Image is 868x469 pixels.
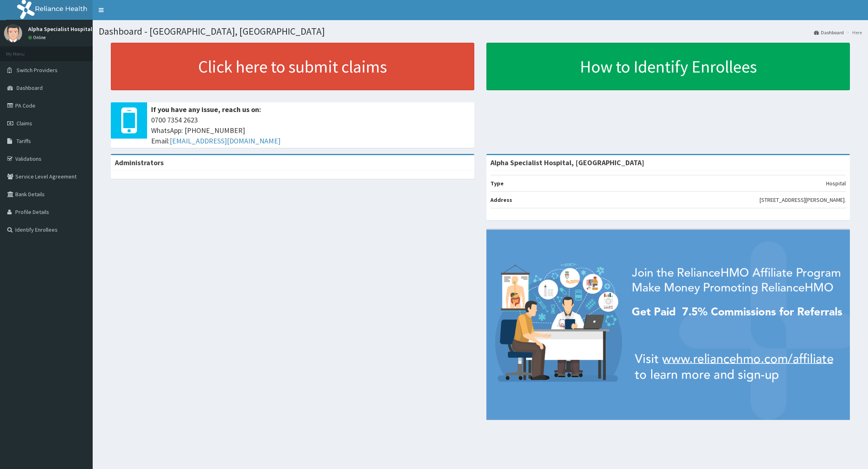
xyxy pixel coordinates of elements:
[17,66,58,74] span: Switch Providers
[151,115,470,146] span: 0700 7354 2623 WhatsApp: [PHONE_NUMBER] Email:
[490,196,512,203] b: Address
[814,29,844,36] a: Dashboard
[99,26,862,37] h1: Dashboard - [GEOGRAPHIC_DATA], [GEOGRAPHIC_DATA]
[28,35,48,40] a: Online
[486,230,850,420] img: provider-team-banner.png
[170,136,280,145] a: [EMAIL_ADDRESS][DOMAIN_NAME]
[826,179,846,187] p: Hospital
[490,158,644,167] strong: Alpha Specialist Hospital, [GEOGRAPHIC_DATA]
[111,43,474,90] a: Click here to submit claims
[28,26,92,32] p: Alpha Specialist Hospital
[760,196,846,204] p: [STREET_ADDRESS][PERSON_NAME].
[17,137,31,145] span: Tariffs
[151,105,261,114] b: If you have any issue, reach us on:
[845,29,862,36] li: Here
[17,84,43,91] span: Dashboard
[115,158,164,167] b: Administrators
[490,180,504,187] b: Type
[17,120,32,127] span: Claims
[486,43,850,90] a: How to Identify Enrollees
[4,24,22,42] img: User Image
